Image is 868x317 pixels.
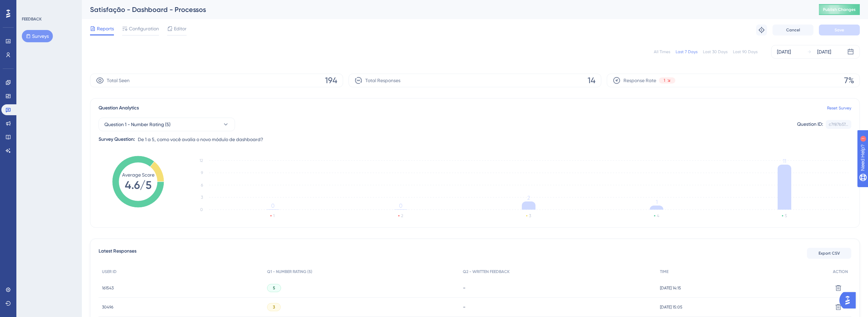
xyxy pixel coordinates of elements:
span: ACTION [833,269,848,274]
text: 3 [529,213,531,218]
span: Latest Responses [99,247,136,259]
text: 1 [273,213,275,218]
span: Configuration [129,25,159,33]
iframe: UserGuiding AI Assistant Launcher [839,290,860,311]
span: USER ID [102,269,117,274]
span: Export CSV [819,251,840,256]
tspan: 0 [200,207,203,212]
text: 4 [657,213,659,218]
span: Reports [97,25,114,33]
div: [DATE] [817,48,831,56]
span: 3 [273,304,275,310]
span: [DATE] 15:05 [660,304,682,310]
span: 14 [588,75,595,86]
span: Q2 - WRITTEN FEEDBACK [463,269,510,274]
span: Need Help? [16,2,43,10]
tspan: 11 [783,158,786,164]
span: 5 [273,285,275,291]
div: Last 7 Days [676,49,697,55]
span: Cancel [786,27,800,33]
span: Response Rate [623,76,656,85]
tspan: 1 [656,199,658,205]
span: De 1 a 5, como você avalia o novo módulo de dashboard? [138,135,263,144]
div: 1 [47,3,49,9]
button: Cancel [773,25,813,35]
span: Total Seen [107,76,130,85]
div: - [463,285,653,291]
tspan: 2 [527,195,530,201]
span: [DATE] 14:15 [660,285,681,291]
tspan: 3 [201,195,203,200]
div: FEEDBACK [22,16,42,22]
div: Survey Question: [99,135,135,144]
button: Question 1 - Number Rating (5) [99,118,235,131]
span: Editor [174,25,187,33]
tspan: 6 [201,183,203,187]
span: 161543 [102,285,114,291]
button: Export CSV [807,248,851,259]
button: Publish Changes [819,4,860,15]
text: 2 [401,213,403,218]
tspan: Average Score [122,172,155,178]
span: Save [835,27,844,33]
div: c7f87b57... [829,122,848,127]
span: Total Responses [365,76,400,85]
div: All Times [654,49,670,55]
span: Question 1 - Number Rating (5) [104,120,171,129]
span: Q1 - NUMBER RATING (5) [267,269,312,274]
div: Satisfação - Dashboard - Processos [90,5,802,14]
button: Save [819,25,860,35]
div: Last 90 Days [733,49,757,55]
span: 194 [325,75,337,86]
span: 30496 [102,304,113,310]
span: 7% [844,75,854,86]
a: Reset Survey [827,105,851,111]
tspan: 4.6/5 [125,179,151,192]
tspan: 9 [201,170,203,175]
button: Surveys [22,30,53,42]
span: Question Analytics [99,104,139,112]
div: - [463,304,653,310]
div: Question ID: [797,120,823,129]
tspan: 0 [399,202,402,209]
tspan: 0 [271,202,275,209]
div: [DATE] [777,48,791,56]
span: TIME [660,269,668,274]
span: Publish Changes [823,7,856,12]
span: 1 [664,78,665,83]
div: Last 30 Days [703,49,727,55]
text: 5 [785,213,787,218]
tspan: 12 [200,158,203,163]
